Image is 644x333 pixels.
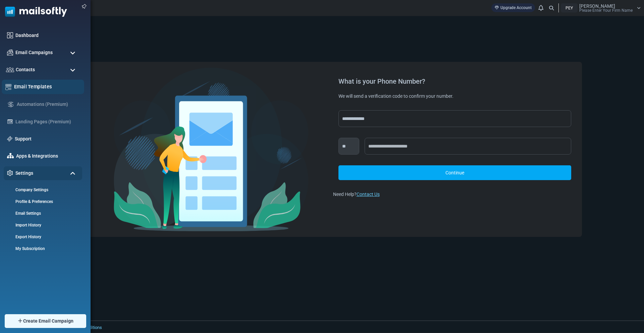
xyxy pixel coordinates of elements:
a: Continue [338,165,571,180]
span: Contacts [16,66,35,73]
a: Apps & Integrations [16,153,79,160]
span: Email Campaigns [15,49,53,56]
a: Company Settings [4,187,80,193]
a: Dashboard [15,32,79,39]
a: Upgrade Account [491,3,535,12]
footer: 2025 [22,321,644,333]
img: dashboard-icon.svg [7,32,13,38]
a: Import History [4,222,80,228]
a: Support [15,135,79,142]
div: What is your Phone Number? [338,78,571,85]
div: PEY [561,3,578,12]
a: Contact Us [357,192,380,197]
a: Profile & Preferences [4,199,80,205]
div: We will send a verification code to confirm your number. [338,93,571,99]
img: landing_pages.svg [7,119,13,125]
img: settings-icon.svg [7,170,13,176]
span: Create Email Campaign [23,318,73,325]
span: Settings [15,170,33,177]
img: support-icon.svg [7,136,12,141]
img: campaigns-icon.png [7,49,13,55]
span: [PERSON_NAME] [579,4,615,8]
a: Email Settings [4,210,80,216]
a: PEY [PERSON_NAME] Please Enter Your Firm Name [561,3,641,12]
span: Please Enter Your Firm Name [579,8,633,12]
img: workflow.svg [7,100,14,108]
img: email-templates-icon.svg [5,84,12,90]
img: contacts-icon.svg [6,67,14,72]
a: Email Templates [14,83,80,90]
a: Export History [4,234,80,240]
a: My Subscription [4,246,80,252]
div: Need Help? [333,191,577,198]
